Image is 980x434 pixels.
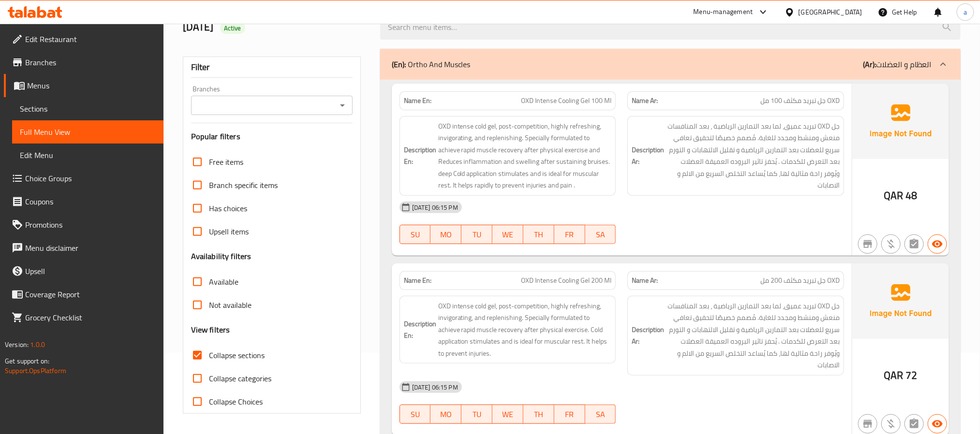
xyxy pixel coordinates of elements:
[554,405,585,424] button: FR
[191,131,353,142] h3: Popular filters
[25,289,156,300] span: Coverage Report
[438,120,612,191] span: OXD intense cold gel, post-competition, highly refreshing, invigorating, and replenishing. Specia...
[431,405,461,424] button: MO
[220,24,245,33] span: Active
[558,228,581,242] span: FR
[404,318,436,342] strong: Description En:
[404,144,436,168] strong: Description En:
[521,275,611,286] span: OXD Intense Cooling Gel 200 Ml
[380,49,961,80] div: (En): Ortho And Muscles(Ar):العظام و العضلات
[852,263,949,339] img: Ae5nvW7+0k+MAAAAAElFTkSuQmCC
[431,225,461,244] button: MO
[209,276,238,288] span: Available
[5,355,49,367] span: Get support on:
[209,373,271,384] span: Collapse categories
[183,20,369,34] h2: [DATE]
[404,228,427,242] span: SU
[20,126,156,138] span: Full Menu View
[632,275,658,286] strong: Name Ar:
[906,186,917,205] span: 48
[4,306,163,329] a: Grocery Checklist
[694,6,753,18] div: Menu-management
[496,228,520,242] span: WE
[521,96,611,106] span: OXD Intense Cooling Gel 100 Ml
[12,144,163,167] a: Edit Menu
[863,57,876,72] b: (Ar):
[336,99,349,112] button: Open
[434,407,458,421] span: MO
[25,57,156,68] span: Branches
[404,275,431,286] strong: Name En:
[209,396,263,407] span: Collapse Choices
[400,405,431,424] button: SU
[4,167,163,190] a: Choice Groups
[408,203,462,212] span: [DATE] 06:15 PM
[964,7,967,17] span: a
[25,265,156,277] span: Upsell
[465,228,489,242] span: TU
[20,149,156,161] span: Edit Menu
[220,22,245,34] div: Active
[25,242,156,254] span: Menu disclaimer
[858,234,877,254] button: Not branch specific item
[4,74,163,97] a: Menus
[25,173,156,184] span: Choice Groups
[4,236,163,260] a: Menu disclaimer
[461,225,492,244] button: TU
[191,251,252,262] h3: Availability filters
[523,405,554,424] button: TH
[12,120,163,144] a: Full Menu View
[928,234,947,254] button: Available
[496,407,520,421] span: WE
[4,28,163,51] a: Edit Restaurant
[905,414,924,434] button: Not has choices
[554,225,585,244] button: FR
[4,51,163,74] a: Branches
[523,225,554,244] button: TH
[461,405,492,424] button: TU
[404,96,431,106] strong: Name En:
[380,15,961,40] input: search
[858,414,877,434] button: Not branch specific item
[209,203,247,214] span: Has choices
[760,96,840,106] span: OXD جل تبريد مكثف 100 مل
[209,299,252,311] span: Not available
[209,349,265,361] span: Collapse sections
[527,228,550,242] span: TH
[666,120,840,191] span: جل OXD تبريد عميق، لما بعد التمارين الرياضية ، بعد المنافسات منعش ومنشط ومجدد للغاية. مُصمم خصيصً...
[585,225,616,244] button: SA
[881,414,901,434] button: Purchased item
[852,84,949,159] img: Ae5nvW7+0k+MAAAAAElFTkSuQmCC
[209,226,249,237] span: Upsell items
[438,300,612,360] span: OXD intense cold gel, post-competition, highly refreshing, invigorating, and replenishing. Specia...
[5,364,66,377] a: Support.OpsPlatform
[400,225,431,244] button: SU
[4,260,163,283] a: Upsell
[191,57,353,78] div: Filter
[906,366,917,385] span: 72
[666,300,840,371] span: جل OXD تبريد عميق، لما بعد التمارين الرياضية ، بعد المنافسات منعش ومنشط ومجدد للغاية. مُصمم خصيصً...
[5,338,29,351] span: Version:
[760,275,840,286] span: OXD جل تبريد مكثف 200 مل
[928,414,947,434] button: Available
[884,366,904,385] span: QAR
[589,228,612,242] span: SA
[209,156,243,168] span: Free items
[905,234,924,254] button: Not has choices
[404,407,427,421] span: SU
[392,57,406,72] b: (En):
[863,58,932,70] p: العظام و العضلات
[25,196,156,207] span: Coupons
[191,324,230,335] h3: View filters
[408,383,462,392] span: [DATE] 06:15 PM
[30,338,45,351] span: 1.0.0
[465,407,489,421] span: TU
[527,407,550,421] span: TH
[632,144,664,168] strong: Description Ar:
[12,97,163,120] a: Sections
[4,190,163,213] a: Coupons
[632,324,664,347] strong: Description Ar:
[492,225,523,244] button: WE
[209,179,278,191] span: Branch specific items
[585,405,616,424] button: SA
